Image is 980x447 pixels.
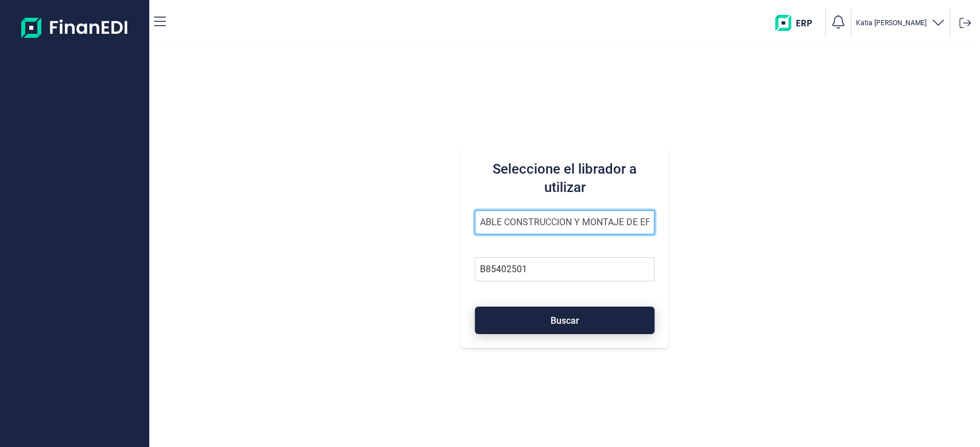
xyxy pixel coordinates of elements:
p: Katia [PERSON_NAME] [856,18,927,28]
button: Buscar [475,307,655,334]
h3: Seleccione el librador a utilizar [475,160,655,197]
input: Busque por NIF [475,257,655,281]
img: Logo de aplicación [21,9,129,46]
span: Buscar [551,316,579,325]
input: Seleccione la razón social [475,210,655,234]
img: erp [775,15,820,31]
button: Katia [PERSON_NAME] [856,15,945,32]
